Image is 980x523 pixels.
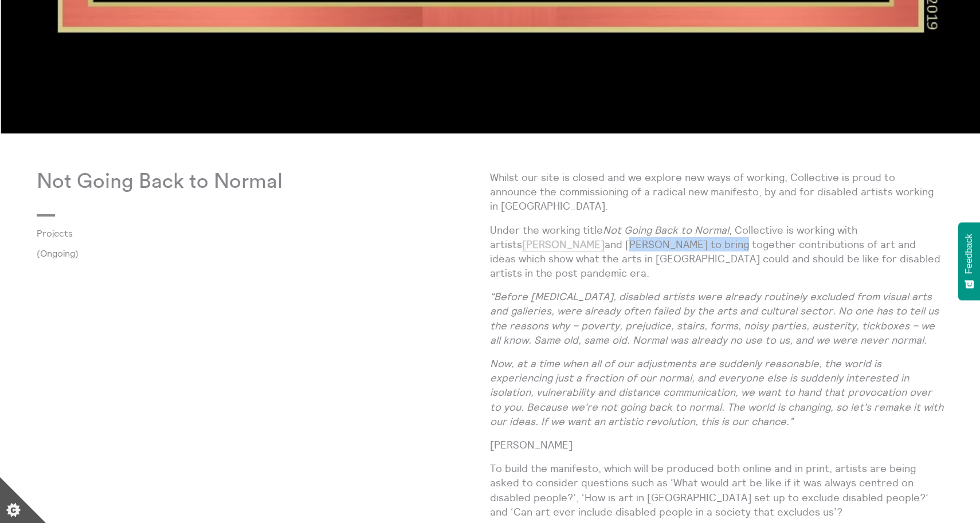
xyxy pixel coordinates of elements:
p: Under the working title , Collective is working with artists and [PERSON_NAME] to bring together ... [490,223,943,281]
p: (Ongoing) [37,248,490,258]
span: Feedback [964,234,974,274]
em: Not Going Back to Normal [603,223,729,237]
em: “Before [MEDICAL_DATA], disabled artists were already routinely excluded from visual arts and gal... [490,290,939,347]
p: Whilst our site is closed and we explore new ways of working, Collective is proud to announce the... [490,170,943,214]
p: Not Going Back to Normal [37,170,490,194]
a: Projects [37,228,472,238]
p: To build the manifesto, which will be produced both online and in print, artists are being asked ... [490,461,943,519]
p: [PERSON_NAME] [490,438,943,452]
button: Feedback - Show survey [958,222,980,300]
a: [PERSON_NAME] [522,238,605,251]
em: Now, at a time when all of our adjustments are suddenly reasonable, the world is experiencing jus... [490,357,943,428]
